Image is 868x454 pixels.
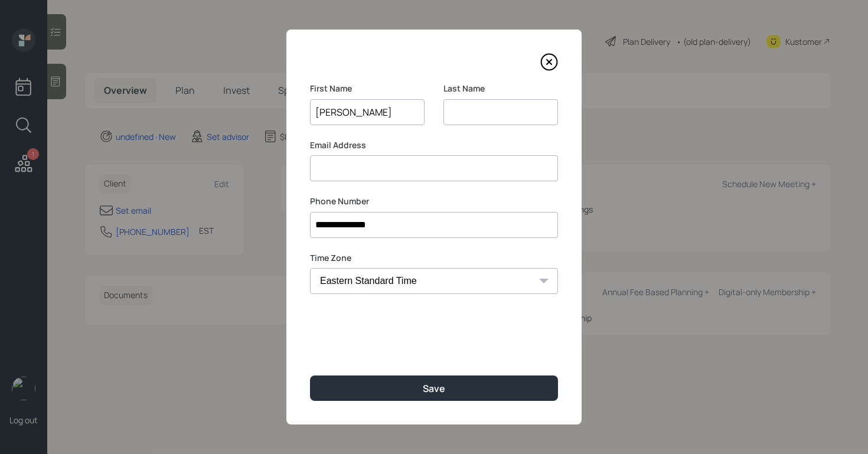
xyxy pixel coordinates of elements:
[423,382,445,395] div: Save
[310,252,558,264] label: Time Zone
[310,375,558,401] button: Save
[310,139,558,151] label: Email Address
[310,83,425,94] label: First Name
[310,195,558,207] label: Phone Number
[443,83,558,94] label: Last Name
